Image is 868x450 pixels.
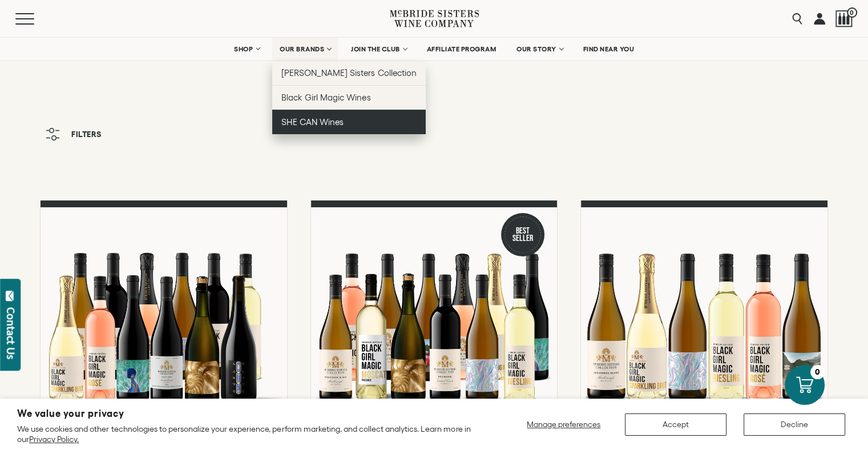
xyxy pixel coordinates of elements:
button: Filters [40,122,107,146]
a: OUR BRANDS [272,38,338,61]
span: OUR STORY [516,45,556,53]
span: 0 [847,7,857,18]
span: JOIN THE CLUB [351,45,400,53]
a: FIND NEAR YOU [576,38,642,61]
span: SHOP [234,45,253,53]
button: Accept [625,413,726,436]
button: Decline [744,413,845,436]
span: AFFILIATE PROGRAM [427,45,496,53]
a: [PERSON_NAME] Sisters Collection [272,61,426,85]
p: We use cookies and other technologies to personalize your experience, perform marketing, and coll... [17,424,478,444]
a: Black Girl Magic Wines [272,85,426,110]
span: [PERSON_NAME] Sisters Collection [281,68,417,78]
button: Mobile Menu Trigger [15,13,56,25]
a: SHOP [227,38,267,61]
a: JOIN THE CLUB [344,38,414,61]
span: SHE CAN Wines [281,117,344,127]
span: OUR BRANDS [280,45,324,53]
h2: We value your privacy [17,409,478,419]
span: Filters [71,130,102,138]
span: Manage preferences [527,420,600,429]
span: Black Girl Magic Wines [281,93,370,102]
a: OUR STORY [509,38,570,61]
span: FIND NEAR YOU [583,45,635,53]
button: Manage preferences [520,413,608,436]
a: SHE CAN Wines [272,110,426,134]
div: 0 [810,365,825,379]
a: Privacy Policy. [29,435,79,444]
a: AFFILIATE PROGRAM [419,38,504,61]
div: Contact Us [5,307,17,359]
